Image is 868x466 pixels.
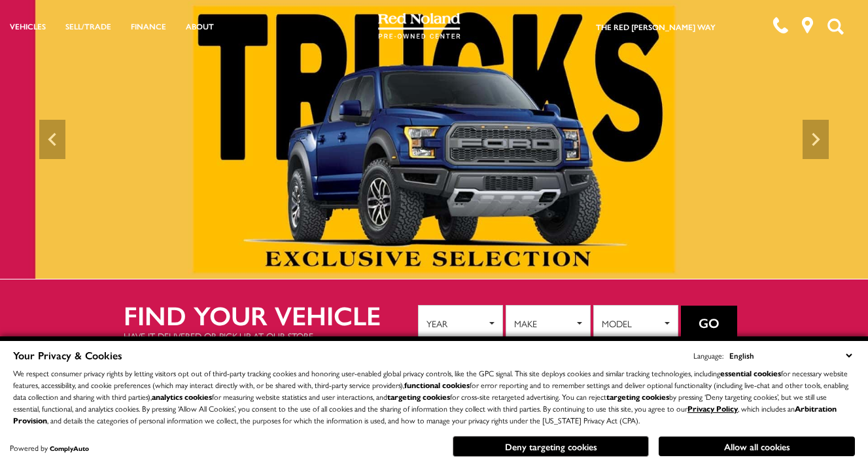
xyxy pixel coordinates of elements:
div: Next [803,120,829,159]
div: Previous [39,120,65,159]
button: Open the search field [822,1,848,52]
div: Language: [693,351,723,359]
a: Privacy Policy [687,403,738,414]
div: Powered by [10,444,89,452]
span: Your Privacy & Cookies [13,348,122,363]
span: Year [426,314,486,333]
strong: analytics cookies [152,391,212,403]
span: Model [602,314,661,333]
button: Go [681,306,737,341]
h2: Find your vehicle [124,300,418,329]
strong: Arbitration Provision [13,403,837,426]
strong: functional cookies [404,379,470,391]
button: Year [418,305,503,342]
p: We respect consumer privacy rights by letting visitors opt out of third-party tracking cookies an... [13,367,855,426]
button: Model [593,305,678,342]
a: ComplyAuto [50,444,89,453]
a: The Red [PERSON_NAME] Way [596,21,716,33]
p: Have it delivered or pick-up at our store [124,329,418,342]
span: Make [514,314,574,333]
button: Allow all cookies [659,437,855,456]
strong: targeting cookies [387,391,450,403]
button: Make [506,305,591,342]
a: Red Noland Pre-Owned [378,18,460,31]
select: Language Select [726,348,855,363]
strong: essential cookies [720,367,781,379]
img: Red Noland Pre-Owned [378,13,460,39]
strong: targeting cookies [606,391,669,403]
button: Deny targeting cookies [453,436,649,457]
